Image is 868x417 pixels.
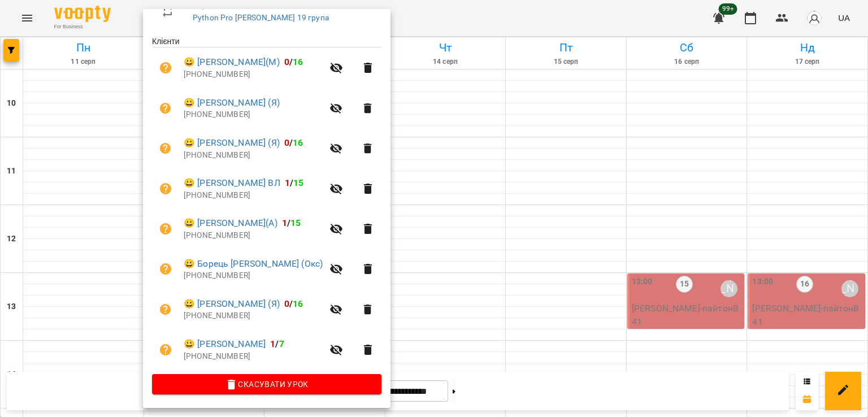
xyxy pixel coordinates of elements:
button: Візит ще не сплачено. Додати оплату? [152,95,179,122]
span: 16 [293,57,303,67]
span: 0 [284,298,289,309]
span: 1 [285,177,290,188]
span: 0 [284,137,289,148]
ul: Клієнти [152,36,381,374]
button: Візит ще не сплачено. Додати оплату? [152,296,179,323]
a: 😀 [PERSON_NAME] (Я) [184,297,280,311]
span: 15 [293,177,303,188]
span: 16 [293,137,303,148]
b: / [284,298,303,309]
b: / [284,137,303,148]
a: 😀 [PERSON_NAME] (Я) [184,96,280,110]
button: Візит ще не сплачено. Додати оплату? [152,175,179,202]
span: 1 [282,218,287,228]
p: [PHONE_NUMBER] [184,270,323,281]
span: 15 [290,218,301,228]
p: [PHONE_NUMBER] [184,69,323,80]
button: Візит ще не сплачено. Додати оплату? [152,135,179,162]
p: [PHONE_NUMBER] [184,310,323,322]
p: [PHONE_NUMBER] [184,190,323,201]
b: / [282,218,301,228]
b: / [285,177,304,188]
span: 1 [270,338,275,349]
a: 😀 [PERSON_NAME] ВЛ [184,176,280,190]
button: Скасувати Урок [152,374,381,394]
a: 😀 [PERSON_NAME](А) [184,216,277,230]
a: Python Pro [PERSON_NAME] 19 група [193,13,329,22]
span: Скасувати Урок [161,377,372,391]
p: [PHONE_NUMBER] [184,150,323,161]
p: [PHONE_NUMBER] [184,351,323,362]
p: [PHONE_NUMBER] [184,109,323,120]
span: 7 [279,338,284,349]
a: 😀 Борець [PERSON_NAME] (Окс) [184,257,323,271]
span: 16 [293,298,303,309]
button: Візит ще не сплачено. Додати оплату? [152,255,179,283]
a: 😀 [PERSON_NAME](М) [184,55,280,69]
p: [PHONE_NUMBER] [184,230,323,241]
button: Візит ще не сплачено. Додати оплату? [152,54,179,81]
span: 0 [284,57,289,67]
b: / [270,338,284,349]
a: 😀 [PERSON_NAME] [184,337,266,351]
b: / [284,57,303,67]
button: Візит ще не сплачено. Додати оплату? [152,215,179,242]
button: Візит ще не сплачено. Додати оплату? [152,336,179,363]
a: 😀 [PERSON_NAME] (Я) [184,136,280,150]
